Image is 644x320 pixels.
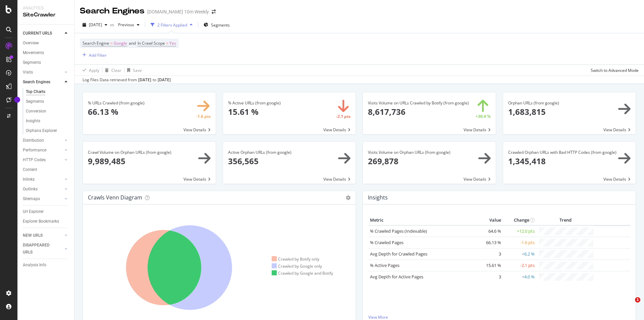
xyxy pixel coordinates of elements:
[476,260,503,271] td: 15.61 %
[23,232,63,239] a: NEW URLS
[148,19,195,30] button: 2 Filters Applied
[23,30,52,37] div: CURRENT URLS
[23,11,69,19] div: SiteCrawler
[26,127,57,134] div: Orphans Explorer
[503,215,536,225] th: Change
[23,262,46,269] div: Analysis Info
[211,22,230,28] span: Segments
[503,248,536,260] td: +6.2 %
[23,218,59,225] div: Explorer Bookmarks
[124,65,142,76] button: Save
[23,166,69,173] a: Content
[23,176,63,183] a: Inlinks
[26,108,69,115] a: Conversion
[23,147,63,154] a: Performance
[89,22,102,28] span: 2025 Jul. 17th
[158,77,171,83] div: [DATE]
[23,195,40,202] div: Sitemaps
[23,5,69,11] div: Analytics
[201,19,232,30] button: Segments
[80,65,99,76] button: Apply
[635,297,640,303] span: 1
[80,5,145,17] div: Search Engines
[26,127,69,134] a: Orphans Explorer
[503,260,536,271] td: -2.1 pts
[23,218,69,225] a: Explorer Bookmarks
[26,88,69,95] a: Top Charts
[89,67,99,73] div: Apply
[80,19,110,30] button: [DATE]
[23,242,63,256] a: DISAPPEARED URLS
[23,79,50,86] div: Search Engines
[370,228,427,234] a: % Crawled Pages (Indexable)
[138,40,165,46] span: In Crawl Scope
[23,40,69,47] a: Overview
[370,262,399,268] a: % Active Pages
[115,22,134,28] span: Previous
[83,77,171,83] div: Log Files Data retrieved from to
[26,118,40,125] div: Insights
[83,40,109,46] span: Search Engine
[368,215,476,225] th: Metric
[588,65,639,76] button: Switch to Advanced Mode
[503,271,536,282] td: +4.0 %
[169,39,176,48] span: Yes
[23,79,63,86] a: Search Engines
[147,8,209,15] div: [DOMAIN_NAME] 10m Weekly
[23,232,43,239] div: NEW URLS
[23,186,38,193] div: Outlinks
[23,156,63,164] a: HTTP Codes
[110,22,115,28] span: vs
[370,251,427,257] a: Avg Depth for Crawled Pages
[23,262,69,269] a: Analysis Info
[272,270,333,276] div: Crawled by Google and Botify
[536,215,595,225] th: Trend
[129,40,136,46] span: and
[14,97,20,103] div: Tooltip anchor
[23,242,57,256] div: DISAPPEARED URLS
[23,30,63,37] a: CURRENT URLS
[23,147,46,154] div: Performance
[23,59,69,66] a: Segments
[110,40,113,46] span: =
[23,137,63,144] a: Distribution
[23,49,69,56] a: Movements
[166,40,168,46] span: =
[26,98,44,105] div: Segments
[23,59,41,66] div: Segments
[476,237,503,248] td: 66.13 %
[111,67,121,73] div: Clear
[102,65,121,76] button: Clear
[23,166,37,173] div: Content
[23,208,44,215] div: Url Explorer
[88,193,142,202] h4: Crawls Venn Diagram
[272,263,322,269] div: Crawled by Google only
[23,49,44,56] div: Movements
[370,239,404,245] a: % Crawled Pages
[23,195,63,202] a: Sitemaps
[476,248,503,260] td: 3
[503,225,536,237] td: +12.0 pts
[591,67,639,73] div: Switch to Advanced Mode
[26,88,45,95] div: Top Charts
[23,176,35,183] div: Inlinks
[138,77,151,83] div: [DATE]
[621,297,637,313] iframe: Intercom live chat
[476,225,503,237] td: 64.6 %
[368,314,630,320] a: View More
[23,69,33,76] div: Visits
[114,39,127,48] span: Google
[370,274,423,280] a: Avg Depth for Active Pages
[23,208,69,215] a: Url Explorer
[89,52,107,58] div: Add Filter
[23,69,63,76] a: Visits
[26,108,46,115] div: Conversion
[346,195,351,200] i: Options
[23,40,39,47] div: Overview
[80,51,107,59] button: Add Filter
[368,193,388,202] h4: Insights
[23,186,63,193] a: Outlinks
[133,67,142,73] div: Save
[26,98,69,105] a: Segments
[476,271,503,282] td: 3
